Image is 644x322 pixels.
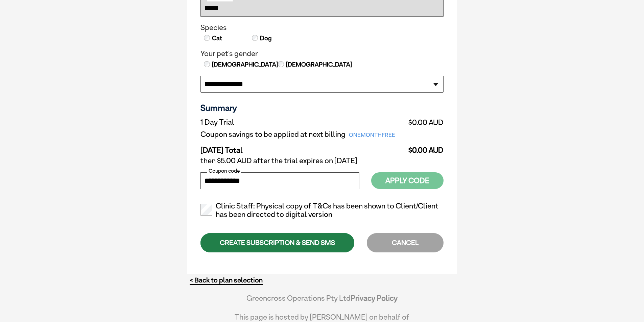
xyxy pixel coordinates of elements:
[200,141,406,155] td: [DATE] Total
[200,202,444,219] label: Clinic Staff: Physical copy of T&Cs has been shown to Client/Client has been directed to digital ...
[367,233,444,252] div: CANCEL
[200,204,212,216] input: Clinic Staff: Physical copy of T&Cs has been shown to Client/Client has been directed to digital ...
[406,116,444,128] td: $0.00 AUD
[351,294,398,302] a: Privacy Policy
[200,103,444,113] h3: Summary
[406,141,444,155] td: $0.00 AUD
[207,168,241,174] label: Coupon code
[224,294,420,309] div: Greencross Operations Pty Ltd
[200,116,406,128] td: 1 Day Trial
[345,130,399,140] span: ONEMONTHFREE
[371,172,444,189] button: Apply Code
[200,155,444,167] td: then $5.00 AUD after the trial expires on [DATE]
[200,233,354,252] div: CREATE SUBSCRIPTION & SEND SMS
[200,49,444,58] legend: Your pet's gender
[200,23,444,32] legend: Species
[200,128,406,141] td: Coupon savings to be applied at next billing
[190,276,263,284] a: < Back to plan selection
